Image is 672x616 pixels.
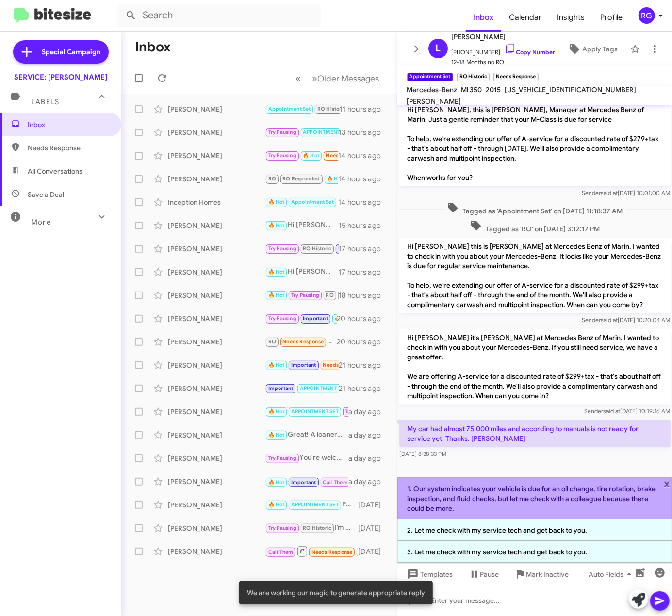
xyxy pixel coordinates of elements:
span: Tagged as 'Appointment Set' on [DATE] 11:18:37 AM [443,202,626,216]
nav: Page navigation example [291,68,385,88]
div: [PERSON_NAME] [168,337,265,347]
div: You're welcome! Feel free to reach out when you're ready to schedule your service. Have a great day! [265,453,348,464]
span: 🔥 Hot [334,315,351,322]
span: Important [338,245,363,252]
button: Auto Fields [581,566,643,583]
p: Hi [PERSON_NAME], this is [PERSON_NAME], Manager at Mercedes Benz of Marin. Just a gentle reminde... [399,101,671,186]
span: Try Pausing [268,245,296,252]
div: [PERSON_NAME] [168,477,265,486]
span: Auto Fields [589,566,635,583]
span: Special Campaign [42,47,101,57]
div: [PERSON_NAME] [168,174,265,184]
span: 🔥 Hot [268,222,285,228]
span: 🔥 Hot [268,502,285,508]
div: [PERSON_NAME] [168,430,265,440]
span: Calendar [501,3,549,32]
span: RO Historic [303,525,331,531]
button: Templates [397,566,461,583]
span: « [296,72,301,84]
span: All Conversations [28,166,82,176]
span: 2015 [486,85,501,94]
span: Mercedes-Benz [407,85,458,94]
div: Hi [PERSON_NAME], just following back up if you wanted to schedule an appointment ? [265,220,339,231]
div: Liked “Perfect, I will set your appointment for [DATE] 1:00pm” [265,313,337,324]
span: [US_VEHICLE_IDENTIFICATION_NUMBER] [505,85,637,94]
span: Needs Response [326,152,367,159]
div: [PERSON_NAME] [168,500,265,510]
div: 20 hours ago [337,337,389,347]
span: 🔥 Hot [268,269,285,275]
span: [DATE] 8:38:33 PM [399,450,446,457]
span: [PHONE_NUMBER] [452,43,556,57]
span: Apply Tags [582,40,618,58]
div: I’m sorry to hear that. Please take your time, and reach out when you're ready to schedule your s... [265,522,358,534]
div: Inbound Call [265,545,358,557]
button: Mark Inactive [507,566,577,583]
span: 🔥 Hot [268,479,285,486]
span: Needs Response [282,339,324,345]
p: My car had almost 75,000 miles and according to manuals is not ready for service yet. Thanks. [PE... [399,420,671,447]
span: said at [601,316,618,324]
span: Try Pausing [268,525,296,531]
p: Hi [PERSON_NAME] it's [PERSON_NAME] at Mercedes Benz of Marin. I wanted to check in with you abou... [399,329,671,405]
small: Appointment Set [407,73,453,81]
div: I'm glad to hear that you had a positive experience with our service department! If you need to s... [265,290,339,301]
span: Tagged as 'RO' on [DATE] 3:12:17 PM [466,220,603,234]
span: Important [268,385,294,391]
a: Insights [549,3,592,32]
span: Important [291,362,316,368]
a: Inbox [466,3,501,32]
div: [PERSON_NAME] [168,104,265,114]
div: Inbound Call [265,475,348,487]
div: a day ago [348,477,389,486]
div: Inception Homes [168,197,265,207]
div: 14 hours ago [338,151,389,161]
div: 13 hours ago [339,128,389,137]
div: Great! [265,359,339,371]
div: 20 hours ago [337,314,389,324]
span: Sender [DATE] 10:20:04 AM [582,316,670,324]
span: More [31,218,51,227]
span: [PERSON_NAME] [407,97,461,106]
div: 15 hours ago [339,221,389,230]
div: Perfect, we will see you [DATE] at 1:00pm :) [265,499,358,510]
span: said at [601,189,618,196]
div: My car had almost 75,000 miles and according to manuals is not ready for service yet. Thanks. [PE... [265,103,340,114]
div: SERVICE: [PERSON_NAME] [14,72,107,82]
button: Next [307,68,385,88]
div: Yup! See you then [265,127,339,138]
span: Profile [592,3,630,32]
small: RO Historic [457,73,490,81]
span: APPOINTMENT SET [291,408,339,415]
div: Hi [PERSON_NAME], just following up regarding your service. Since you still have your Pre-Paid Ma... [265,243,339,254]
div: okay will do thank you [265,336,337,347]
span: Inbox [28,120,110,130]
span: L [435,41,441,56]
span: 12-18 Months no RO [452,57,556,67]
span: Labels [31,97,59,106]
span: RO [268,339,276,345]
button: Apply Tags [559,40,625,58]
div: [PERSON_NAME] [168,128,265,137]
div: [PERSON_NAME] [168,407,265,417]
span: [PERSON_NAME] [452,31,556,43]
span: We are working our magic to generate appropriate reply [247,588,425,598]
span: Sender [DATE] 10:01:00 AM [582,189,670,196]
span: RO Responded [282,176,320,182]
div: 17 hours ago [339,244,389,254]
span: Important [291,479,316,486]
span: Try Pausing [345,408,373,415]
span: » [312,72,318,84]
div: [PERSON_NAME] [168,221,265,230]
div: 14 hours ago [338,197,389,207]
span: RO Historic [317,106,346,112]
div: 11 hours ago [340,104,389,114]
span: RO [268,176,276,182]
div: [PERSON_NAME] [168,291,265,300]
button: Pause [461,566,507,583]
p: Hi [PERSON_NAME] this is [PERSON_NAME] at Mercedes Benz of Marin. I wanted to check in with you a... [399,238,671,313]
span: Save a Deal [28,190,64,199]
span: 🔥 Hot [268,432,285,438]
